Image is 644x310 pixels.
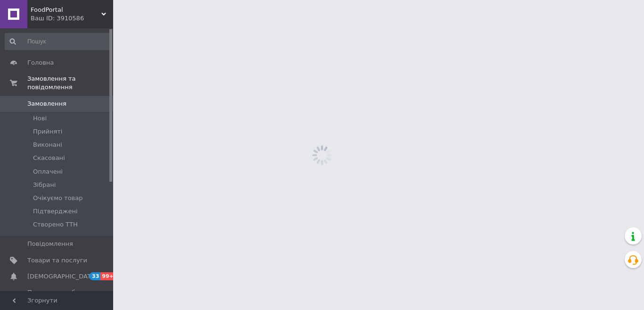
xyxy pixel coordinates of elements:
[31,14,113,23] div: Ваш ID: 3910586
[27,240,73,248] span: Повідомлення
[33,114,47,123] span: Нові
[5,33,111,50] input: Пошук
[33,141,62,149] span: Виконані
[27,75,113,92] span: Замовлення та повідомлення
[33,168,63,176] span: Оплачені
[33,220,78,229] span: Створено ТТН
[100,272,116,280] span: 99+
[27,256,87,265] span: Товари та послуги
[27,100,66,108] span: Замовлення
[27,272,97,281] span: [DEMOGRAPHIC_DATA]
[33,127,62,136] span: Прийняті
[27,288,87,305] span: Показники роботи компанії
[33,154,65,162] span: Скасовані
[27,59,54,67] span: Головна
[33,194,83,202] span: Очікуємо товар
[31,6,101,14] span: FoodPortal
[33,181,56,189] span: Зібрані
[33,207,78,216] span: Підтверджені
[90,272,100,280] span: 33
